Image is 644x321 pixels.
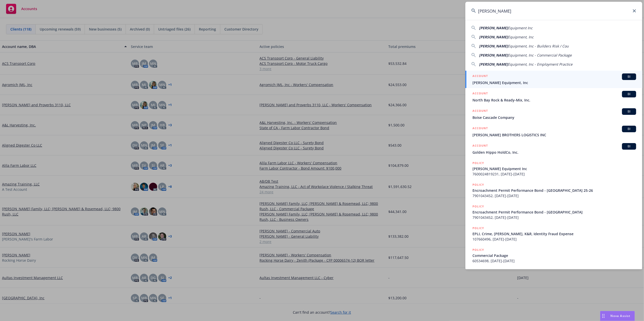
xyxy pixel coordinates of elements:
[472,215,636,220] span: 7901043452, [DATE]-[DATE]
[472,97,636,103] span: North Bay Rock & Ready-Mix, Inc.
[472,171,636,177] span: 7600024819231, [DATE]-[DATE]
[472,182,484,187] h5: POLICY
[508,35,534,39] span: Equipment, Inc
[465,223,642,245] a: POLICYEPLI, Crime, [PERSON_NAME], K&R, Identity Fraud Expense107660496, [DATE]-[DATE]
[624,144,634,149] span: BI
[472,73,488,79] h5: ACCOUNT
[472,258,636,263] span: 60534698, [DATE]-[DATE]
[508,62,573,67] span: Equipment, Inc - Employment Practice
[472,91,488,97] h5: ACCOUNT
[472,115,636,120] span: Boise Cascade Company
[472,126,488,132] h5: ACCOUNT
[624,74,634,79] span: BI
[465,123,642,140] a: ACCOUNTBI[PERSON_NAME] BROTHERS LOGISTICS INC
[472,209,636,215] span: Encroachment Permit Performance Bond - [GEOGRAPHIC_DATA]
[465,2,642,20] input: Search...
[479,25,508,30] span: [PERSON_NAME]
[472,80,636,85] span: [PERSON_NAME] Equipment, Inc
[479,62,508,67] span: [PERSON_NAME]
[465,105,642,123] a: ACCOUNTBIBoise Cascade Company
[479,44,508,48] span: [PERSON_NAME]
[472,132,636,138] span: [PERSON_NAME] BROTHERS LOGISTICS INC
[508,44,569,48] span: Equipment, Inc - Builders Risk / Cou
[472,193,636,198] span: 7901043452, [DATE]-[DATE]
[465,88,642,105] a: ACCOUNTBINorth Bay Rock & Ready-Mix, Inc.
[472,166,636,171] span: [PERSON_NAME] Equipment Inc
[472,143,488,149] h5: ACCOUNT
[479,53,508,58] span: [PERSON_NAME]
[465,71,642,88] a: ACCOUNTBI[PERSON_NAME] Equipment, Inc
[624,92,634,96] span: BI
[465,140,642,158] a: ACCOUNTBIGolden Hippo HoldCo, Inc.
[465,179,642,201] a: POLICYEncroachment Permit Performance Bond - [GEOGRAPHIC_DATA] 25-267901043452, [DATE]-[DATE]
[600,311,607,321] div: Drag to move
[465,245,642,266] a: POLICYCommercial Package60534698, [DATE]-[DATE]
[472,226,484,231] h5: POLICY
[472,150,636,155] span: Golden Hippo HoldCo, Inc.
[624,109,634,114] span: BI
[472,108,488,114] h5: ACCOUNT
[472,204,484,209] h5: POLICY
[508,25,533,30] span: Equipment Inc
[472,247,484,252] h5: POLICY
[472,231,636,236] span: EPLI, Crime, [PERSON_NAME], K&R, Identity Fraud Expense
[479,35,508,39] span: [PERSON_NAME]
[472,236,636,242] span: 107660496, [DATE]-[DATE]
[624,127,634,131] span: BI
[600,311,635,321] button: Nova Assist
[508,53,572,58] span: Equipment, Inc - Commercial Package
[472,188,636,193] span: Encroachment Permit Performance Bond - [GEOGRAPHIC_DATA] 25-26
[472,253,636,258] span: Commercial Package
[611,314,631,318] span: Nova Assist
[472,161,484,166] h5: POLICY
[465,201,642,223] a: POLICYEncroachment Permit Performance Bond - [GEOGRAPHIC_DATA]7901043452, [DATE]-[DATE]
[465,158,642,179] a: POLICY[PERSON_NAME] Equipment Inc7600024819231, [DATE]-[DATE]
